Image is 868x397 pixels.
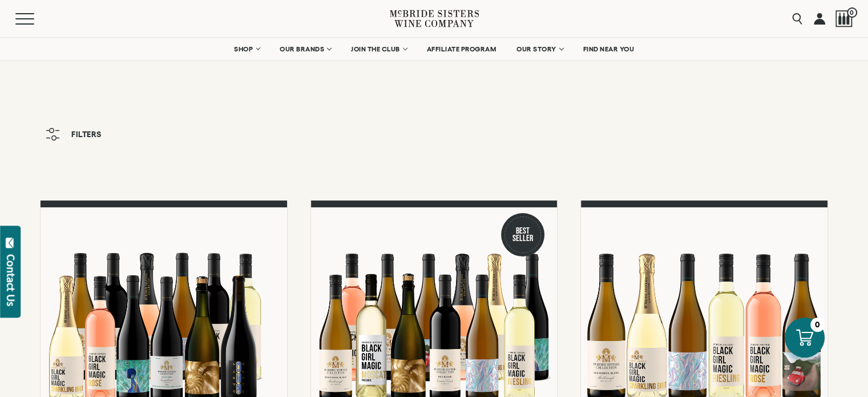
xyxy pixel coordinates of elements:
span: 0 [847,7,857,18]
div: Contact Us [5,254,17,306]
button: Mobile Menu Trigger [15,13,56,25]
a: FIND NEAR YOU [576,38,642,61]
a: JOIN THE CLUB [344,38,414,61]
span: OUR BRANDS [280,45,324,53]
div: 0 [810,318,825,332]
span: FIND NEAR YOU [583,45,635,53]
span: Filters [71,130,102,138]
span: SHOP [234,45,253,53]
span: AFFILIATE PROGRAM [427,45,496,53]
a: SHOP [227,38,267,61]
span: OUR STORY [516,45,556,53]
a: OUR BRANDS [272,38,338,61]
button: Filters [40,122,107,146]
a: AFFILIATE PROGRAM [419,38,504,61]
span: JOIN THE CLUB [351,45,400,53]
a: OUR STORY [509,38,570,61]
